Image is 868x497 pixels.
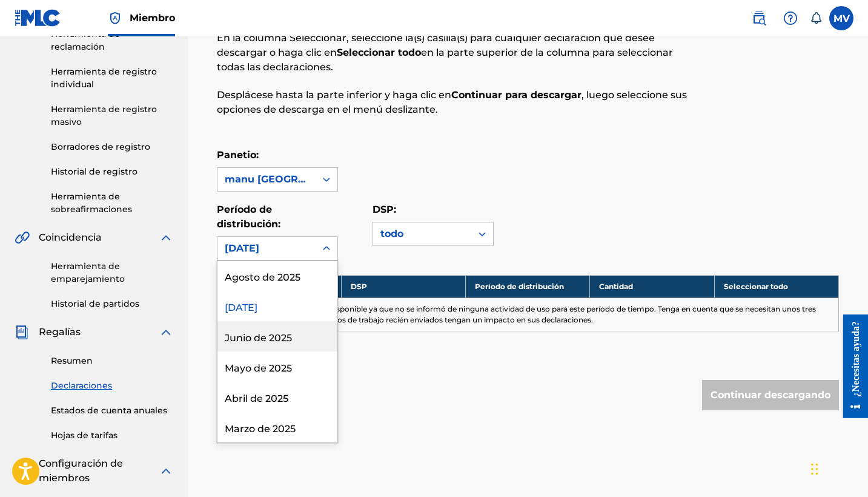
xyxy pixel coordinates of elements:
th: Período de distribución [466,275,590,298]
div: Marzo de 2025 [217,412,337,442]
a: Herramienta de registro individual [51,65,173,91]
img: Coincidencia [15,230,30,245]
a: Herramienta de emparejamiento [51,260,173,285]
a: Historial de registro [51,165,173,178]
a: Hojas de tarifas [51,429,173,442]
img: Ampliar [159,325,173,339]
a: Historial de partidos [51,298,173,310]
div: Menú de usuario [829,6,853,30]
th: Cantidad [590,275,714,298]
div: Abril de 2025 [217,382,337,412]
span: Configuración de miembros [39,456,159,485]
label: Período de distribución: [217,204,280,230]
a: Declaraciones [51,379,173,392]
img: Regalías [15,325,29,339]
img: Ampliar [159,464,173,478]
th: Seleccionar todo [714,275,838,298]
p: En la columna Seleccionar, seleccione la(s) casilla(s) para cualquier declaración que desee desca... [217,31,696,75]
div: todo [380,227,464,241]
a: Herramienta de reclamación [51,28,173,53]
img: Ampliar [159,230,173,245]
td: No hay ninguna declaración disponible ya que no se informó de ninguna actividad de uso para este ... [217,298,839,331]
span: Regalías [39,325,81,339]
a: Búsqueda pública [747,6,771,30]
div: Arrastrar [811,451,818,487]
div: Junio de 2025 [217,321,337,352]
div: [DATE] [225,241,308,256]
div: Agosto de 2025 [217,261,337,291]
div: [DATE] [217,291,337,321]
a: Borradores de registro [51,141,173,153]
div: manu [GEOGRAPHIC_DATA] [225,172,308,187]
img: Titular de derechos máximos [108,11,122,25]
iframe: Widget de chat [807,439,868,497]
p: Desplácese hasta la parte inferior y haga clic en , luego seleccione sus opciones de descarga en ... [217,88,696,117]
a: Herramienta de registro masivo [51,103,173,128]
img: ayuda [783,11,798,25]
a: Estados de cuenta anuales [51,404,173,417]
img: BUSCAR [752,11,766,25]
label: DSP: [373,204,396,215]
img: Logotipo de MLC [15,9,61,27]
span: Coincidencia [39,230,102,245]
strong: Seleccionar todo [337,47,421,58]
strong: Continuar para descargar [451,89,581,101]
div: ¿Necesitas ayuda? [13,6,30,82]
div: Mayo de 2025 [217,352,337,382]
a: Herramienta de sobreafirmaciones [51,190,173,216]
a: Resumen [51,355,173,367]
label: Panetio: [217,149,259,161]
iframe: Centro de recursos [834,315,868,418]
div: ayuda [778,6,803,30]
th: DSP [341,275,465,298]
span: Miembro [130,11,175,25]
div: Notificaciones [810,12,822,24]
